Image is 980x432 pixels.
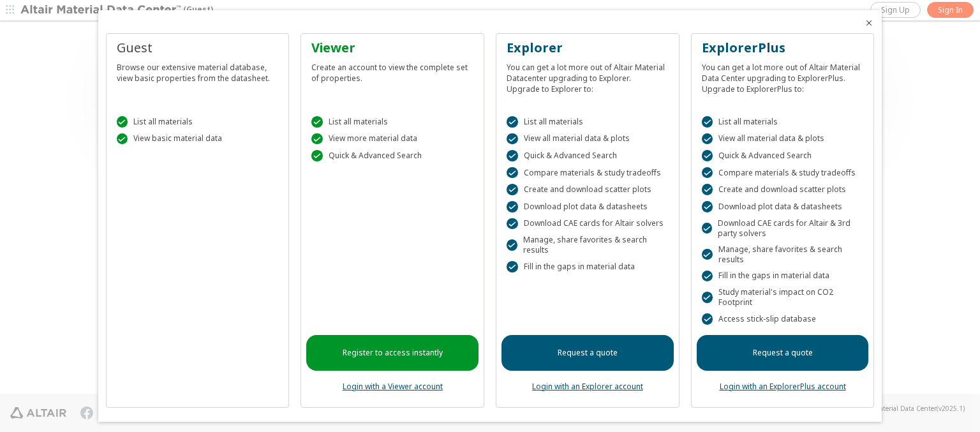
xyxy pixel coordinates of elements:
[507,239,517,251] div: 
[507,116,518,128] div: 
[702,244,864,265] div: Manage, share favorites & search results
[507,201,669,212] div: Download plot data & datasheets
[311,116,473,128] div: List all materials
[702,116,713,128] div: 
[507,150,518,161] div: 
[343,381,443,392] a: Login with a Viewer account
[117,116,128,128] div: 
[507,184,669,195] div: Create and download scatter plots
[507,201,518,212] div: 
[507,150,669,161] div: Quick & Advanced Search
[702,116,864,128] div: List all materials
[702,39,864,57] div: ExplorerPlus
[702,218,864,239] div: Download CAE cards for Altair & 3rd party solvers
[702,292,713,303] div: 
[702,150,864,161] div: Quick & Advanced Search
[697,335,869,371] a: Request a quote
[702,271,713,282] div: 
[507,261,669,272] div: Fill in the gaps in material data
[507,218,518,230] div: 
[311,133,473,145] div: View more material data
[702,167,713,179] div: 
[702,313,864,325] div: Access stick-slip database
[702,313,713,325] div: 
[702,201,864,212] div: Download plot data & datasheets
[507,133,518,145] div: 
[702,223,712,234] div: 
[702,201,713,212] div: 
[702,287,864,308] div: Study material's impact on CO2 Footprint
[117,116,279,128] div: List all materials
[507,116,669,128] div: List all materials
[306,335,479,371] a: Register to access instantly
[507,184,518,195] div: 
[702,57,864,94] div: You can get a lot more out of Altair Material Data Center upgrading to ExplorerPlus. Upgrade to E...
[507,235,669,255] div: Manage, share favorites & search results
[507,218,669,230] div: Download CAE cards for Altair solvers
[311,57,473,84] div: Create an account to view the complete set of properties.
[117,133,279,145] div: View basic material data
[117,57,279,84] div: Browse our extensive material database, view basic properties from the datasheet.
[311,150,323,161] div: 
[702,167,864,179] div: Compare materials & study tradeoffs
[702,184,713,195] div: 
[532,381,643,392] a: Login with an Explorer account
[702,133,713,145] div: 
[702,133,864,145] div: View all material data & plots
[702,184,864,195] div: Create and download scatter plots
[702,249,713,260] div: 
[501,335,674,371] a: Request a quote
[117,133,128,145] div: 
[702,150,713,161] div: 
[311,39,473,57] div: Viewer
[507,261,518,272] div: 
[311,150,473,161] div: Quick & Advanced Search
[864,18,874,28] button: Close
[311,133,323,145] div: 
[507,133,669,145] div: View all material data & plots
[507,39,669,57] div: Explorer
[507,167,669,179] div: Compare materials & study tradeoffs
[702,271,864,282] div: Fill in the gaps in material data
[720,381,846,392] a: Login with an ExplorerPlus account
[117,39,279,57] div: Guest
[507,167,518,179] div: 
[311,116,323,128] div: 
[507,57,669,94] div: You can get a lot more out of Altair Material Datacenter upgrading to Explorer. Upgrade to Explor...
